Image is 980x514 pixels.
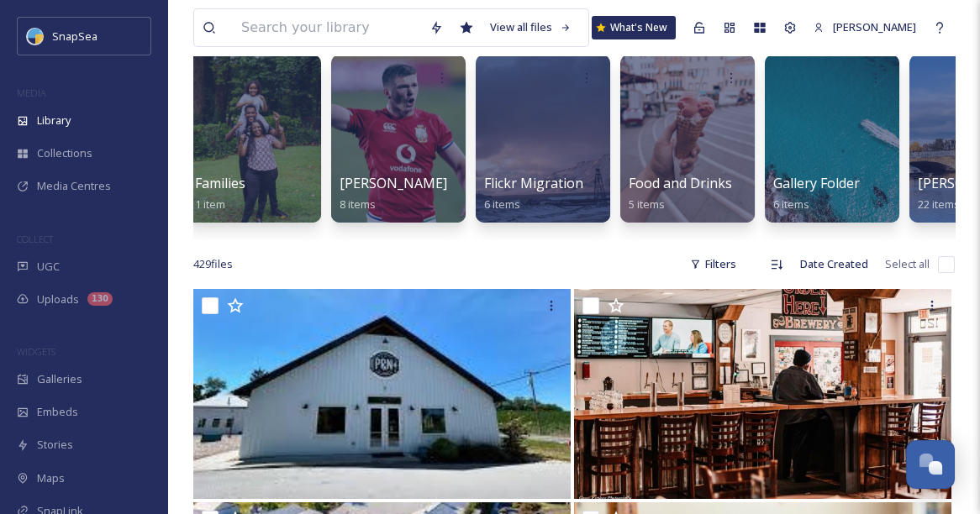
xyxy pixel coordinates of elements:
span: Food and Drinks [629,174,732,192]
span: UGC [37,259,60,275]
span: Flickr Migration [484,174,583,192]
a: [PERSON_NAME]8 items [340,176,447,212]
a: Food and Drinks5 items [629,176,732,212]
a: Flickr Migration6 items [484,176,583,212]
span: Families [195,174,245,192]
span: 6 items [484,197,520,212]
img: snapsea-logo.png [27,28,44,45]
span: Galleries [37,371,82,387]
span: 5 items [629,197,665,212]
button: Open Chat [906,440,955,489]
span: Embeds [37,404,78,420]
span: Maps [37,470,65,486]
span: 6 items [773,197,809,212]
a: Families1 item [195,176,245,212]
span: Select all [885,256,930,272]
span: 1 item [195,197,225,212]
span: 22 items [918,197,960,212]
span: Library [37,113,71,128]
div: 130 [87,292,113,306]
span: MEDIA [17,87,46,99]
span: Media Centres [37,178,111,194]
span: Stories [37,437,73,453]
span: [PERSON_NAME] [833,19,916,34]
span: WIDGETS [17,345,55,358]
span: 429 file s [193,256,233,272]
a: [PERSON_NAME] [805,11,925,44]
div: Filters [682,248,745,281]
span: Collections [37,145,92,161]
span: Uploads [37,291,79,307]
input: Search your library [233,9,421,46]
span: Gallery Folder [773,174,860,192]
div: Date Created [792,248,877,281]
span: SnapSea [52,29,97,44]
a: Gallery Folder6 items [773,176,860,212]
span: 8 items [340,197,376,212]
img: pro re nata .jpeg [193,289,571,499]
img: redbeard brewing .jpg [574,289,951,499]
span: COLLECT [17,233,53,245]
span: [PERSON_NAME] [340,174,447,192]
a: View all files [482,11,580,44]
a: What's New [592,16,676,39]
